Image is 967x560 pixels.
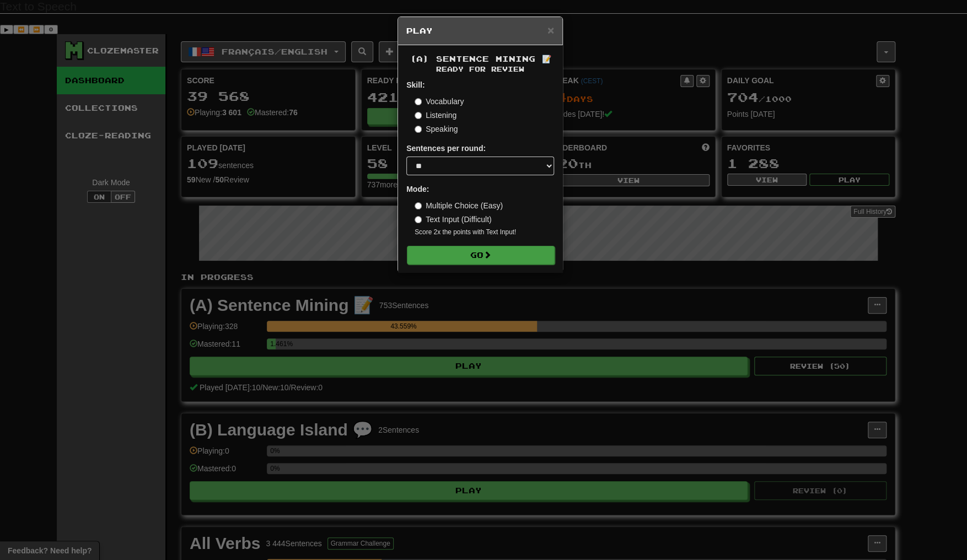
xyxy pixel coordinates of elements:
[406,143,486,154] label: Sentences per round:
[406,25,554,36] h5: Play
[547,24,554,36] button: Close
[415,202,422,209] input: Multiple Choice (Easy)
[547,24,554,36] span: ×
[415,123,458,134] label: Speaking
[415,110,456,121] label: Listening
[415,200,503,211] label: Multiple Choice (Easy)
[407,246,555,265] button: Go
[406,80,425,89] strong: Skill:
[415,214,492,225] label: Text Input (Difficult)
[415,112,422,119] input: Listening
[406,64,554,74] small: Ready for Review
[406,185,429,193] strong: Mode:
[410,54,551,63] span: (A) Sentence Mining 📝
[415,96,464,107] label: Vocabulary
[415,98,422,105] input: Vocabulary
[415,126,422,133] input: Speaking
[415,216,422,223] input: Text Input (Difficult)
[415,228,554,237] small: Score 2x the points with Text Input !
